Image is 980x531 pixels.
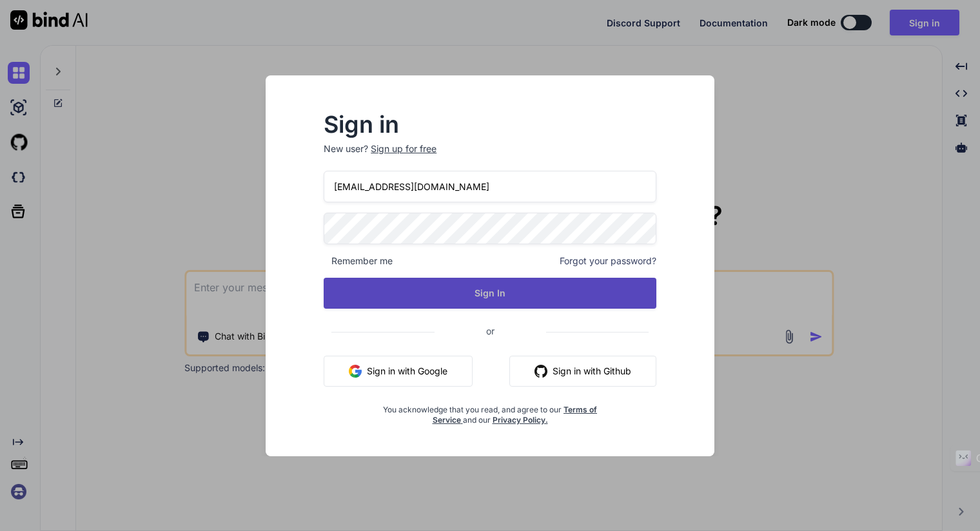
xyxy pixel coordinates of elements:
img: github [534,365,547,378]
img: google [349,365,362,378]
span: Remember me [324,255,393,267]
button: Sign in with Github [509,356,656,387]
div: You acknowledge that you read, and agree to our and our [379,397,601,425]
span: or [435,315,546,347]
a: Terms of Service [433,405,598,425]
div: Sign up for free [371,142,436,155]
span: Forgot your password? [560,255,656,267]
a: Privacy Policy. [493,415,548,425]
input: Login or Email [324,171,656,202]
button: Sign In [324,278,656,309]
p: New user? [324,142,656,171]
button: Sign in with Google [324,356,473,387]
h2: Sign in [324,114,656,135]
